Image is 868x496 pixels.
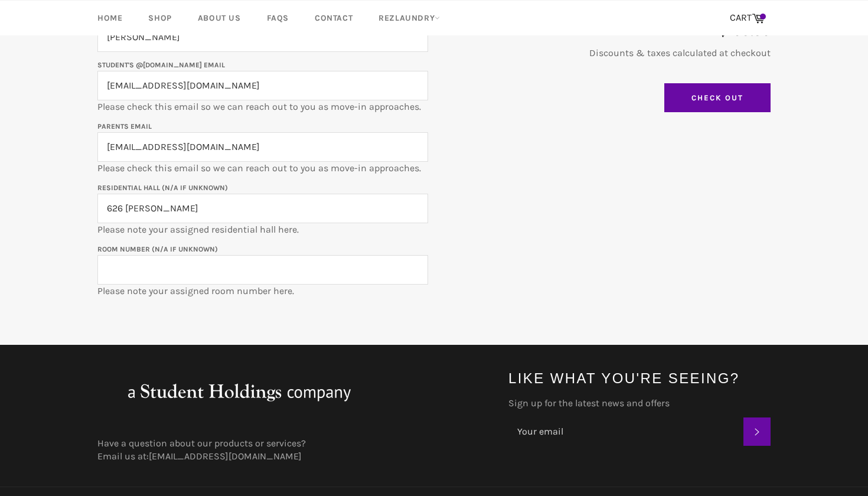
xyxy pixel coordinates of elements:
p: Please check this email so we can reach out to you as move-in approaches. [97,119,428,175]
h4: Like what you're seeing? [508,368,771,388]
a: RezLaundry [367,1,452,35]
p: Please check this email so we can reach out to you as move-in approaches. [97,58,428,113]
label: Residential Hall (N/A if unknown) [97,184,228,192]
a: FAQs [255,1,301,35]
p: Please note your assigned room number here. [97,242,428,298]
p: Please note your assigned residential hall here. [97,181,428,236]
div: Have a question about our products or services? Email us at: [86,437,497,463]
a: Home [86,1,134,35]
p: Discounts & taxes calculated at checkout [440,47,771,60]
img: aStudentHoldingsNFPcompany_large.png [97,368,381,416]
label: Room Number (N/A if unknown) [97,245,218,253]
label: Sign up for the latest news and offers [508,397,771,410]
a: Shop [136,1,183,35]
input: Check Out [664,83,771,113]
input: Your email [508,417,743,446]
a: About Us [186,1,253,35]
label: Parents email [97,122,152,130]
label: Student's @[DOMAIN_NAME] email [97,61,225,69]
a: [EMAIL_ADDRESS][DOMAIN_NAME] [149,451,302,462]
a: CART [724,6,771,31]
a: Contact [303,1,364,35]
